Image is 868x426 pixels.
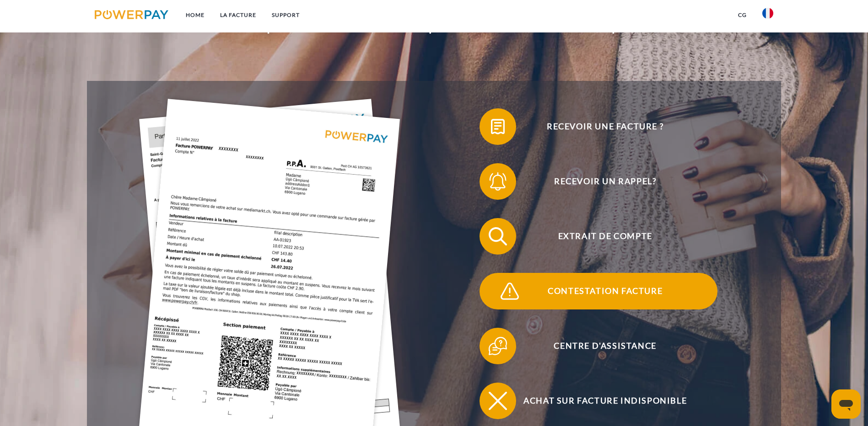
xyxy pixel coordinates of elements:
[486,225,509,248] img: qb_search.svg
[493,163,717,200] span: Recevoir un rappel?
[95,10,168,19] img: logo-powerpay.svg
[498,280,521,303] img: qb_warning.svg
[480,383,717,419] button: Achat sur facture indisponible
[480,273,717,309] button: Contestation Facture
[486,335,509,357] img: qb_help.svg
[480,218,717,255] button: Extrait de compte
[831,389,861,419] iframe: Bouton de lancement de la fenêtre de messagerie
[493,383,717,419] span: Achat sur facture indisponible
[264,7,307,23] a: Support
[486,115,509,138] img: qb_bill.svg
[212,7,264,23] a: LA FACTURE
[493,273,717,309] span: Contestation Facture
[493,328,717,364] span: Centre d'assistance
[480,328,717,364] button: Centre d'assistance
[493,108,717,145] span: Recevoir une facture ?
[486,170,509,193] img: qb_bell.svg
[730,7,755,23] a: CG
[762,8,773,19] img: fr
[480,163,717,200] button: Recevoir un rappel?
[493,218,717,255] span: Extrait de compte
[486,389,509,412] img: qb_close.svg
[178,7,212,23] a: Home
[480,108,717,145] button: Recevoir une facture ?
